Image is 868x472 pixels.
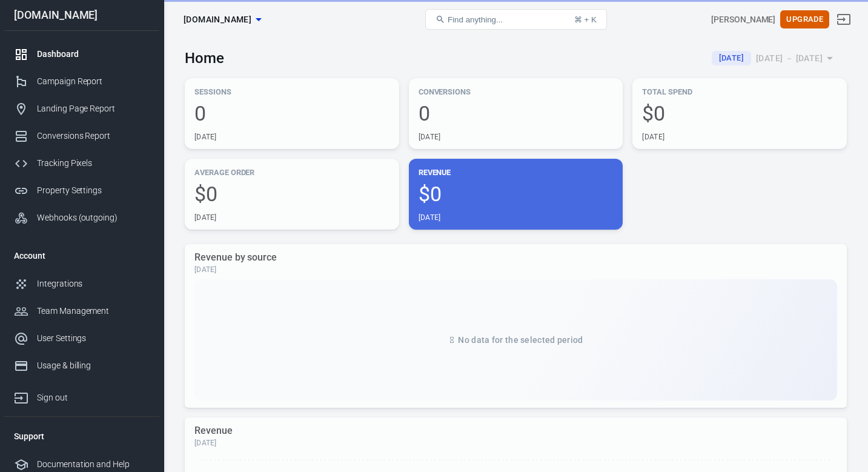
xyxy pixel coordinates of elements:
div: User Settings [37,332,150,345]
a: Tracking Pixels [4,150,159,177]
li: Support [4,422,159,451]
div: Dashboard [37,48,150,61]
a: Webhooks (outgoing) [4,204,159,231]
div: Campaign Report [37,75,150,88]
div: Sign out [37,391,150,404]
a: Sign out [4,379,159,411]
a: Usage & billing [4,352,159,379]
h3: Home [185,50,224,67]
a: Conversions Report [4,122,159,150]
span: Find anything... [448,15,503,24]
div: ⌘ + K [574,15,597,24]
div: Team Management [37,305,150,317]
li: Account [4,241,159,270]
a: Sign out [829,5,858,34]
div: Webhooks (outgoing) [37,211,150,224]
div: Conversions Report [37,130,150,142]
div: Landing Page Report [37,102,150,115]
a: Dashboard [4,41,159,68]
a: Team Management [4,297,159,325]
a: Landing Page Report [4,95,159,122]
div: Documentation and Help [37,458,150,471]
div: Tracking Pixels [37,157,150,170]
div: Account id: e7bbBimc [711,13,775,26]
a: Campaign Report [4,68,159,95]
button: [DOMAIN_NAME] [179,8,266,31]
a: Property Settings [4,177,159,204]
button: Find anything...⌘ + K [425,9,607,30]
div: Property Settings [37,184,150,197]
div: Integrations [37,278,150,290]
a: User Settings [4,325,159,352]
span: quizforlove.xyz [184,12,251,27]
button: Upgrade [780,10,829,29]
div: Usage & billing [37,359,150,372]
div: [DOMAIN_NAME] [4,10,159,21]
a: Integrations [4,270,159,297]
